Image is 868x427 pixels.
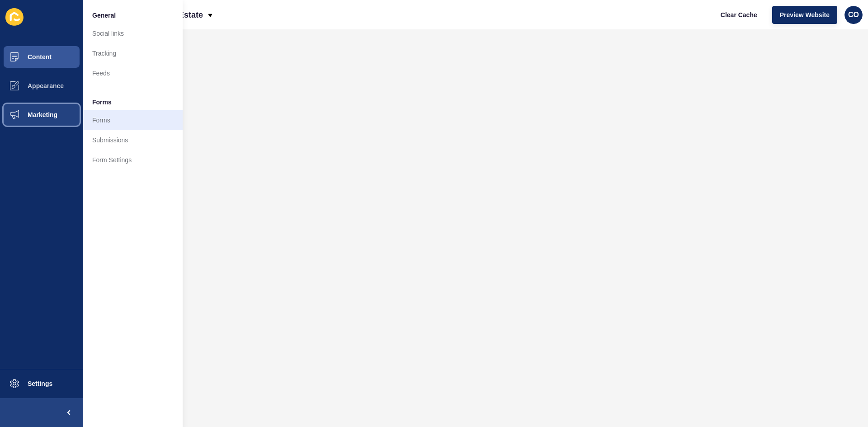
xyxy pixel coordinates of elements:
a: Form Settings [83,150,183,170]
span: Preview Website [780,10,830,19]
a: Social links [83,23,183,43]
span: General [92,11,116,20]
a: Submissions [83,130,183,150]
span: Forms [92,98,112,107]
button: Clear Cache [713,6,765,24]
a: Forms [83,110,183,130]
a: Feeds [83,63,183,83]
a: Tracking [83,43,183,63]
span: Clear Cache [721,10,757,19]
span: CO [848,10,859,19]
button: Preview Website [772,6,837,24]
